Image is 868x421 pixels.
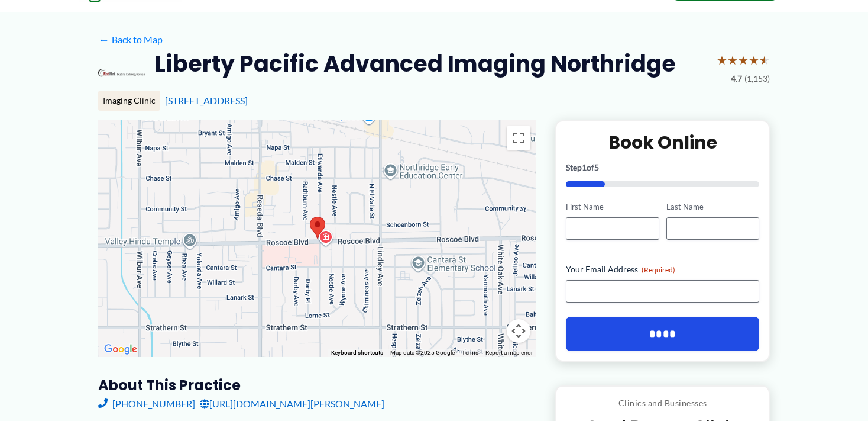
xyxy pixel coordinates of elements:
[101,342,140,357] a: Open this area in Google Maps (opens a new window)
[566,131,759,154] h2: Book Online
[98,376,536,394] h3: About this practice
[331,349,383,357] button: Keyboard shortcuts
[200,395,384,413] a: [URL][DOMAIN_NAME][PERSON_NAME]
[727,49,738,71] span: ★
[507,319,530,343] button: Map camera controls
[738,49,749,71] span: ★
[594,162,599,172] span: 5
[749,49,759,71] span: ★
[390,349,455,356] span: Map data ©2025 Google
[462,349,478,356] a: Terms (opens in new tab)
[731,71,742,86] span: 4.7
[507,126,530,150] button: Toggle fullscreen view
[582,162,587,172] span: 1
[566,263,759,275] label: Your Email Address
[98,91,160,111] div: Imaging Clinic
[101,342,140,357] img: Google
[566,163,759,172] p: Step of
[717,49,727,71] span: ★
[642,265,675,274] span: (Required)
[744,71,770,86] span: (1,153)
[98,31,163,49] a: ←Back to Map
[165,95,248,106] a: [STREET_ADDRESS]
[666,201,759,213] label: Last Name
[155,49,676,78] h2: Liberty Pacific Advanced Imaging Northridge
[485,349,533,356] a: Report a map error
[98,34,109,45] span: ←
[759,49,770,71] span: ★
[566,201,659,213] label: First Name
[565,396,760,411] p: Clinics and Businesses
[98,395,195,413] a: [PHONE_NUMBER]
